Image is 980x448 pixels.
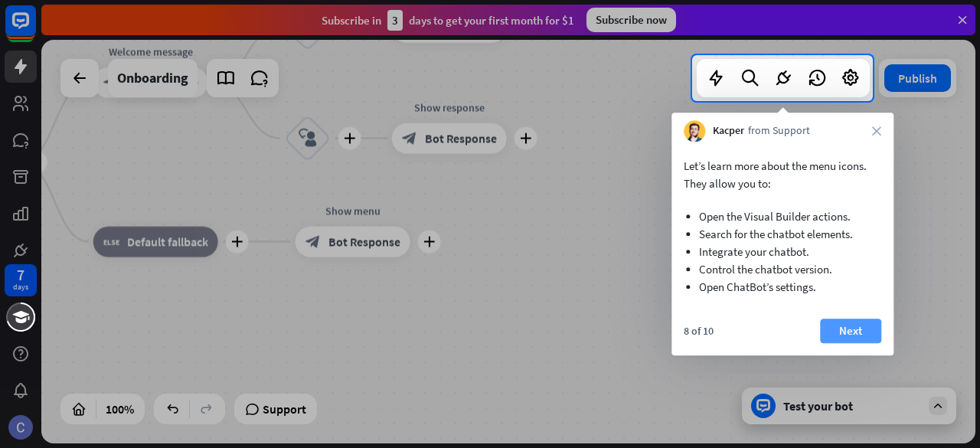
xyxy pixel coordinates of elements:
span: Kacper [713,124,744,139]
button: Open LiveChat chat widget [12,6,58,52]
div: 8 of 10 [684,324,714,338]
li: Open ChatBot’s settings. [699,278,866,296]
p: Let’s learn more about the menu icons. They allow you to: [684,157,881,192]
li: Search for the chatbot elements. [699,225,866,243]
button: Next [820,319,881,343]
li: Integrate your chatbot. [699,243,866,260]
li: Open the Visual Builder actions. [699,208,866,225]
span: from Support [748,124,810,139]
li: Control the chatbot version. [699,260,866,278]
i: close [872,126,881,136]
